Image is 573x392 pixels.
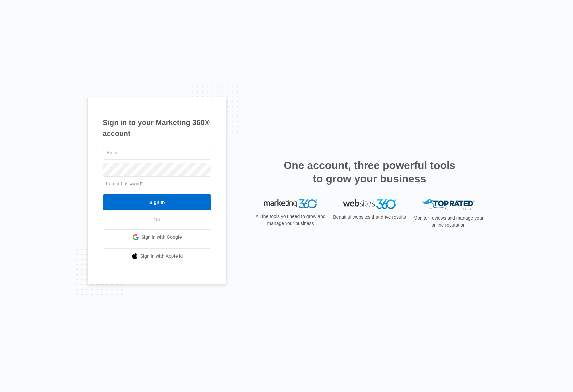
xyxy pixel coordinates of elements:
[411,215,486,229] p: Monitor reviews and manage your online reputation
[332,214,407,221] p: Beautiful websites that drive results
[422,199,475,210] img: Top Rated Local
[103,229,211,245] a: Sign in with Google
[103,117,211,139] h1: Sign in to your Marketing 360® account
[103,194,211,210] input: Sign In
[103,248,211,264] a: Sign in with Apple Id
[264,199,317,209] img: Marketing 360
[106,181,144,186] a: Forgot Password?
[149,216,165,223] span: OR
[140,253,183,260] span: Sign in with Apple Id
[282,159,457,185] h2: One account, three powerful tools to grow your business
[103,146,211,160] input: Email
[253,213,328,227] p: All the tools you need to grow and manage your business
[141,234,182,241] span: Sign in with Google
[343,199,396,209] img: Websites 360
